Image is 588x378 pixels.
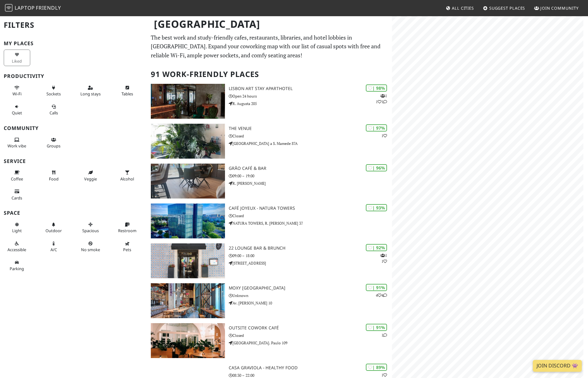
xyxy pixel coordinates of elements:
p: Av. [PERSON_NAME] 10 [229,300,392,306]
div: | 91% [366,284,387,291]
button: Calls [41,102,67,118]
span: Stable Wi-Fi [12,91,22,97]
div: | 96% [366,164,387,171]
p: The best work and study-friendly cafes, restaurants, libraries, and hotel lobbies in [GEOGRAPHIC_... [151,33,388,60]
button: Accessible [4,238,30,255]
h3: Outsite Cowork Café [229,325,392,331]
p: Open 24 hours [229,93,392,99]
span: Suggest Places [489,5,525,11]
h3: Café Joyeux - Natura Towers [229,206,392,211]
a: LaptopFriendly LaptopFriendly [5,3,61,14]
button: Groups [41,135,67,151]
span: Natural light [12,228,22,233]
span: Credit cards [12,195,22,201]
h2: 91 Work-Friendly Places [151,65,388,84]
p: 1 [381,332,387,338]
p: R. [PERSON_NAME] [229,180,392,186]
span: Pet friendly [123,247,131,252]
button: Tables [114,83,141,99]
p: 09:00 – 19:00 [229,173,392,179]
button: Parking [4,257,30,274]
button: Restroom [114,219,141,236]
a: Grão Café & Bar | 96% Grão Café & Bar 09:00 – 19:00 R. [PERSON_NAME] [147,164,392,199]
span: Veggie [84,176,97,182]
p: Closed [229,333,392,338]
span: Parking [10,266,24,271]
img: 22 Lounge Bar & Brunch [151,243,225,278]
span: Video/audio calls [50,110,58,116]
p: NATURA TOWERS, R. [PERSON_NAME] 37 [229,220,392,226]
p: 4 4 [376,292,387,298]
img: LaptopFriendly [5,4,12,12]
span: Power sockets [46,91,61,97]
span: Work-friendly tables [122,91,133,97]
div: | 98% [366,84,387,92]
p: [GEOGRAPHIC_DATA] a S. Mamede 87A [229,141,392,146]
img: Grão Café & Bar [151,164,225,199]
a: Join Community [532,2,581,14]
img: Café Joyeux - Natura Towers [151,203,225,238]
button: Food [41,167,67,184]
span: Group tables [47,143,60,149]
button: Light [4,219,30,236]
span: Smoke free [81,247,100,252]
a: All Cities [443,2,476,14]
span: Long stays [80,91,101,97]
span: Alcohol [120,176,134,182]
h3: Lisbon Art Stay Aparthotel [229,86,392,91]
button: Sockets [41,83,67,99]
button: Spacious [77,219,104,236]
span: Restroom [118,228,136,233]
h3: Moxy [GEOGRAPHIC_DATA] [229,285,392,291]
h3: Grão Café & Bar [229,166,392,171]
span: Laptop [15,4,35,11]
img: Moxy Lisboa Oriente [151,283,225,318]
span: Outdoor area [45,228,62,233]
p: 1 [381,133,387,139]
a: Suggest Places [480,2,528,14]
div: | 91% [366,324,387,331]
div: | 89% [366,364,387,371]
img: Outsite Cowork Café [151,323,225,358]
span: Join Community [540,5,579,11]
div: | 92% [366,244,387,251]
h3: The VENUE [229,126,392,131]
h2: Filters [4,16,143,35]
h3: Space [4,210,143,216]
span: Quiet [12,110,22,116]
h3: 22 Lounge Bar & Brunch [229,246,392,251]
span: Friendly [36,4,61,11]
p: 1 [381,372,387,378]
div: | 93% [366,204,387,211]
a: Moxy Lisboa Oriente | 91% 44 Moxy [GEOGRAPHIC_DATA] Unknown Av. [PERSON_NAME] 10 [147,283,392,318]
p: 1 1 1 [376,93,387,105]
span: Coffee [11,176,23,182]
h3: My Places [4,41,143,46]
button: Outdoor [41,219,67,236]
p: Unknown [229,293,392,299]
a: Outsite Cowork Café | 91% 1 Outsite Cowork Café Closed [GEOGRAPHIC_DATA]. Paulo 109 [147,323,392,358]
p: [STREET_ADDRESS] [229,260,392,266]
span: Food [49,176,59,182]
button: Work vibe [4,135,30,151]
h3: Casa Graviola - Healthy Food [229,365,392,371]
button: Veggie [77,167,104,184]
a: Café Joyeux - Natura Towers | 93% Café Joyeux - Natura Towers Closed NATURA TOWERS, R. [PERSON_NA... [147,203,392,238]
button: Pets [114,238,141,255]
p: Closed [229,213,392,219]
button: No smoke [77,238,104,255]
img: The VENUE [151,124,225,159]
span: Air conditioned [50,247,57,252]
div: | 97% [366,124,387,132]
button: Wi-Fi [4,83,30,99]
h3: Community [4,125,143,131]
button: Quiet [4,102,30,118]
p: Closed [229,133,392,139]
p: [GEOGRAPHIC_DATA]. Paulo 109 [229,340,392,346]
span: Spacious [82,228,99,233]
a: The VENUE | 97% 1 The VENUE Closed [GEOGRAPHIC_DATA] a S. Mamede 87A [147,124,392,159]
button: Cards [4,186,30,203]
p: R. Augusta 205 [229,101,392,107]
h3: Service [4,158,143,164]
button: Alcohol [114,167,141,184]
